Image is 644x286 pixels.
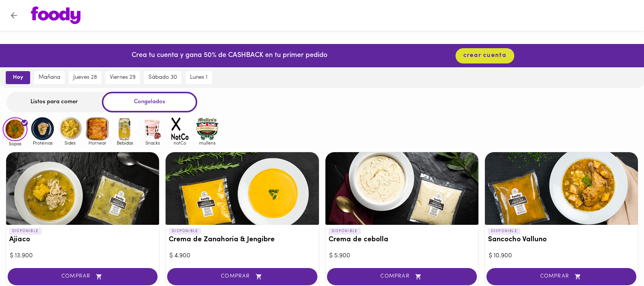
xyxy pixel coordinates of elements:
button: mañana [34,71,65,84]
img: Snacks [140,116,165,141]
img: Hornear [85,116,110,141]
img: logo.png [31,6,80,24]
button: crear cuenta [456,48,514,63]
div: Congelados [102,92,197,112]
button: COMPRAR [167,268,317,285]
span: hoy [11,74,25,81]
h3: Sancocho Valluno [488,236,635,244]
span: Bebidas [113,140,137,145]
h3: Crema de cebolla [328,236,475,244]
button: sábado 30 [144,71,182,84]
span: mullens [195,140,220,145]
button: COMPRAR [8,268,158,285]
span: Proteinas [30,140,55,145]
button: COMPRAR [486,268,636,285]
div: Crema de cebolla [325,152,478,225]
img: mullens [195,116,220,141]
p: DISPONIBLE [328,228,361,235]
div: $ 10.900 [489,252,634,260]
div: Ajiaco [6,152,159,225]
img: notCo [167,116,192,141]
span: crear cuenta [463,52,507,59]
button: COMPRAR [327,268,477,285]
div: $ 4.900 [169,252,315,260]
div: $ 13.900 [10,252,155,260]
span: COMPRAR [496,273,627,280]
span: jueves 28 [73,74,97,81]
span: notCo [167,140,192,145]
h3: Ajiaco [9,236,156,244]
iframe: Messagebird Livechat Widget [600,242,636,278]
span: COMPRAR [336,273,467,280]
span: COMPRAR [17,273,148,280]
span: sábado 30 [148,74,177,81]
div: Crema de Zanahoria & Jengibre [166,152,319,225]
img: Sides [58,116,82,141]
span: Hornear [85,140,110,145]
div: Listos para comer [6,92,102,112]
span: Sides [58,140,82,145]
p: DISPONIBLE [9,228,42,235]
span: viernes 29 [110,74,135,81]
img: Sopas [3,117,27,141]
div: $ 5.900 [329,252,475,260]
p: DISPONIBLE [488,228,520,235]
p: Crea tu cuenta y gana 50% de CASHBACK en tu primer pedido [132,51,327,61]
img: Bebidas [113,116,137,141]
button: lunes 1 [185,71,212,84]
span: mañana [39,74,60,81]
h3: Crema de Zanahoria & Jengibre [169,236,316,244]
img: Proteinas [30,116,55,141]
span: Sopas [3,141,27,146]
span: COMPRAR [177,273,308,280]
button: jueves 28 [69,71,101,84]
span: Snacks [140,140,165,145]
button: Volver [5,6,23,25]
button: hoy [6,71,30,84]
span: lunes 1 [190,74,208,81]
div: Sancocho Valluno [485,152,638,225]
button: viernes 29 [105,71,140,84]
p: DISPONIBLE [169,228,201,235]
